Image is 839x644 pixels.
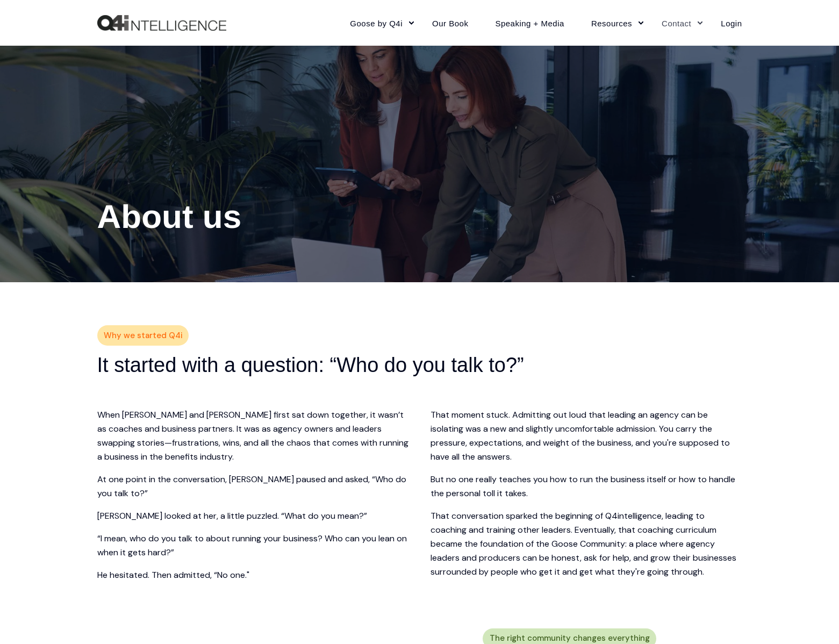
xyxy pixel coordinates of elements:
img: Q4intelligence, LLC logo [97,15,226,31]
p: That moment stuck. Admitting out loud that leading an agency can be isolating was a new and sligh... [431,408,742,464]
p: When [PERSON_NAME] and [PERSON_NAME] first sat down together, it wasn’t as coaches and business p... [97,408,409,464]
h2: It started with a question: “Who do you talk to?” [97,352,742,378]
span: About us [97,198,242,235]
a: Back to Home [97,15,226,31]
p: “I mean, who do you talk to about running your business? Who can you lean on when it gets hard?” [97,532,409,560]
p: That conversation sparked the beginning of Q4intelligence, leading to coaching and training other... [431,509,742,579]
p: But no one really teaches you how to run the business itself or how to handle the personal toll i... [431,473,742,500]
span: Why we started Q4i [104,328,182,344]
p: At one point in the conversation, [PERSON_NAME] paused and asked, “Who do you talk to?” [97,473,409,500]
p: He hesitated. Then admitted, “No one." [97,568,409,582]
p: [PERSON_NAME] looked at her, a little puzzled. “What do you mean?” [97,509,409,523]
